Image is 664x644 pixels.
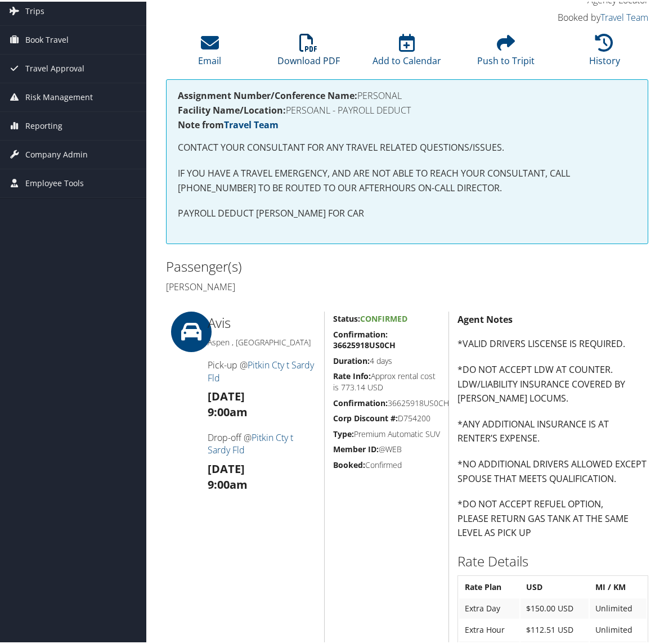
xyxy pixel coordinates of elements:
[333,354,370,364] strong: Duration:
[25,168,84,196] span: Employee Tools
[521,575,589,596] th: USD
[198,38,221,65] a: Email
[208,460,245,475] strong: [DATE]
[208,357,314,382] a: Pitkin Cty t Sardy Fld
[540,10,648,22] h4: Booked by
[333,442,441,453] h5: @WEB
[521,618,589,638] td: $112.51 USD
[333,369,441,391] h5: Approx rental cost is 773.14 USD
[178,89,636,98] h4: PERSONAL
[178,139,636,154] p: CONTACT YOUR CONSULTANT FOR ANY TRAVEL RELATED QUESTIONS/ISSUES.
[25,82,93,110] span: Risk Management
[25,24,69,52] span: Book Travel
[208,312,316,331] h2: Avis
[25,53,84,81] span: Travel Approval
[333,327,396,349] strong: Confirmation: 36625918US0CH
[178,117,279,129] strong: Note from
[373,38,441,65] a: Add to Calendar
[166,279,399,291] h4: [PERSON_NAME]
[333,411,441,422] h5: D754200
[333,369,371,380] strong: Rate Info:
[178,205,636,219] p: PAYROLL DEDUCT [PERSON_NAME] FOR CAR
[333,396,388,407] strong: Confirmation:
[333,442,379,453] strong: Member ID:
[589,38,620,65] a: History
[208,430,316,455] h4: Drop-off @
[333,458,441,469] h5: Confirmed
[178,165,636,193] p: IF YOU HAVE A TRAVEL EMERGENCY, AND ARE NOT ABLE TO REACH YOUR CONSULTANT, CALL [PHONE_NUMBER] TO...
[208,387,245,402] strong: [DATE]
[590,575,647,596] th: MI / KM
[208,430,293,454] a: Pitkin Cty t Sardy Fld
[457,496,648,539] p: *DO NOT ACCEPT REFUEL OPTION, PLEASE RETURN GAS TANK AT THE SAME LEVEL AS PICK UP
[459,597,519,617] td: Extra Day
[25,139,88,167] span: Company Admin
[208,403,248,418] strong: 9:00am
[590,597,647,617] td: Unlimited
[457,550,648,569] h2: Rate Details
[457,416,648,444] p: *ANY ADDITIONAL INSURANCE IS AT RENTER’S EXPENSE.
[457,335,648,350] p: *VALID DRIVERS LISCENSE IS REQUIRED.
[360,312,407,322] span: Confirmed
[477,38,535,65] a: Push to Tripit
[208,357,316,382] h4: Pick-up @
[178,102,286,115] strong: Facility Name/Location:
[178,104,636,113] h4: PERSOANL - PAYROLL DEDUCT
[521,597,589,617] td: $150.00 USD
[333,411,398,422] strong: Corp Discount #:
[333,354,441,365] h5: 4 days
[178,88,357,100] strong: Assignment Number/Conference Name:
[457,361,648,404] p: *DO NOT ACCEPT LDW AT COUNTER. LDW/LIABILITY INSURANCE COVERED BY [PERSON_NAME] LOCUMS.
[277,38,340,65] a: Download PDF
[333,427,441,438] h5: Premium Automatic SUV
[166,255,399,274] h2: Passenger(s)
[459,575,519,596] th: Rate Plan
[333,312,360,322] strong: Status:
[25,110,62,138] span: Reporting
[459,618,519,638] td: Extra Hour
[208,335,316,346] h5: Aspen , [GEOGRAPHIC_DATA]
[224,117,279,129] a: Travel Team
[333,396,441,407] h5: 36625918US0CH
[600,10,648,22] a: Travel Team
[457,456,648,484] p: *NO ADDITIONAL DRIVERS ALLOWED EXCEPT SPOUSE THAT MEETS QUALIFICATION.
[457,312,513,324] strong: Agent Notes
[208,475,248,490] strong: 9:00am
[590,618,647,638] td: Unlimited
[333,458,365,469] strong: Booked:
[333,427,354,438] strong: Type:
